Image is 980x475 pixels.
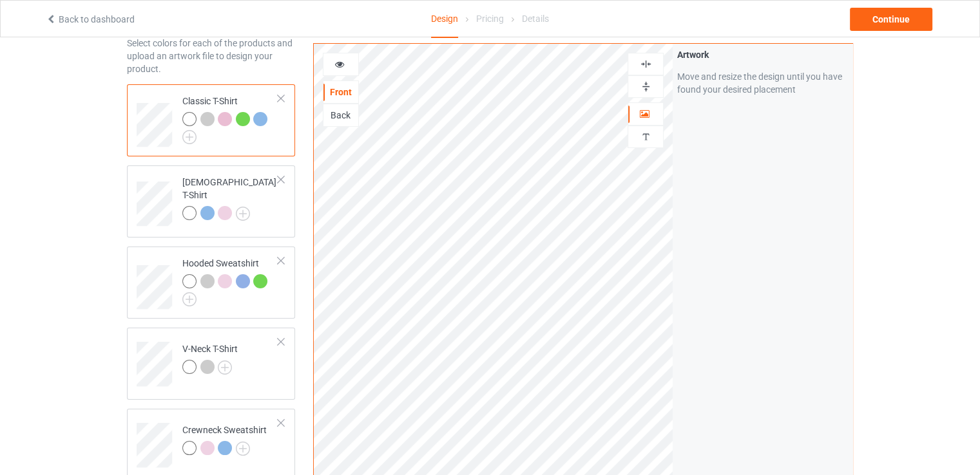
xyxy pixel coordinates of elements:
[182,95,278,140] div: Classic T-Shirt
[677,70,848,96] div: Move and resize the design until you have found your desired placement
[236,207,250,221] img: svg+xml;base64,PD94bWwgdmVyc2lvbj0iMS4wIiBlbmNvZGluZz0iVVRGLTgiPz4KPHN2ZyB3aWR0aD0iMjJweCIgaGVpZ2...
[127,165,295,237] div: [DEMOGRAPHIC_DATA] T-Shirt
[236,442,250,456] img: svg+xml;base64,PD94bWwgdmVyc2lvbj0iMS4wIiBlbmNvZGluZz0iVVRGLTgiPz4KPHN2ZyB3aWR0aD0iMjJweCIgaGVpZ2...
[640,131,652,143] img: svg%3E%0A
[127,84,295,156] div: Classic T-Shirt
[182,342,238,373] div: V-Neck T-Shirt
[323,86,358,98] div: Front
[640,58,652,70] img: svg%3E%0A
[182,257,278,302] div: Hooded Sweatshirt
[431,1,458,38] div: Design
[182,176,278,219] div: [DEMOGRAPHIC_DATA] T-Shirt
[323,109,358,122] div: Back
[640,80,652,93] img: svg%3E%0A
[476,1,504,37] div: Pricing
[46,14,135,24] a: Back to dashboard
[677,48,848,61] div: Artwork
[182,292,197,306] img: svg+xml;base64,PD94bWwgdmVyc2lvbj0iMS4wIiBlbmNvZGluZz0iVVRGLTgiPz4KPHN2ZyB3aWR0aD0iMjJweCIgaGVpZ2...
[850,8,932,31] div: Continue
[127,328,295,400] div: V-Neck T-Shirt
[218,360,232,375] img: svg+xml;base64,PD94bWwgdmVyc2lvbj0iMS4wIiBlbmNvZGluZz0iVVRGLTgiPz4KPHN2ZyB3aWR0aD0iMjJweCIgaGVpZ2...
[182,424,267,454] div: Crewneck Sweatshirt
[127,247,295,319] div: Hooded Sweatshirt
[182,130,197,144] img: svg+xml;base64,PD94bWwgdmVyc2lvbj0iMS4wIiBlbmNvZGluZz0iVVRGLTgiPz4KPHN2ZyB3aWR0aD0iMjJweCIgaGVpZ2...
[522,1,549,37] div: Details
[127,37,295,75] div: Select colors for each of the products and upload an artwork file to design your product.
